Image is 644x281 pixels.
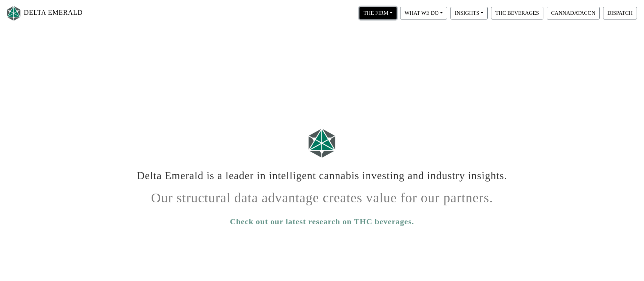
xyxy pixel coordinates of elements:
[359,7,397,19] button: THE FIRM
[545,10,601,15] a: CANNADATACON
[5,3,83,24] a: DELTA EMERALD
[601,10,639,15] a: DISPATCH
[603,7,637,19] button: DISPATCH
[5,4,22,22] img: Logo
[547,7,600,19] button: CANNADATACON
[491,7,543,19] button: THC BEVERAGES
[400,7,447,19] button: WHAT WE DO
[450,7,488,19] button: INSIGHTS
[489,10,545,15] a: THC BEVERAGES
